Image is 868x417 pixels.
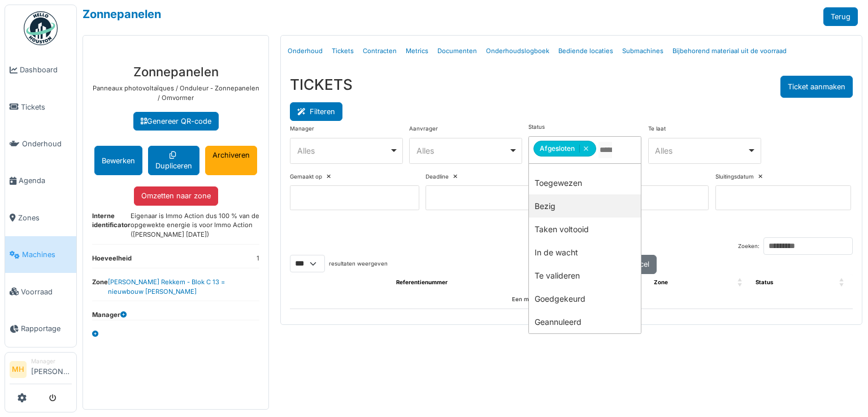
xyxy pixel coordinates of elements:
span: Dashboard [20,64,72,75]
label: Manager [290,125,314,133]
div: Goedgekeurd [529,287,641,310]
div: Toegewezen [529,171,641,194]
a: Dupliceren [148,146,199,175]
a: Bijbehorend materiaal uit de voorraad [668,38,791,64]
dt: Zone [92,277,108,301]
span: Tickets [21,102,72,112]
a: Onderhoud [5,125,76,162]
a: Bediende locaties [554,38,618,64]
a: Zones [5,199,76,236]
a: Onderhoudslogboek [481,38,554,64]
span: Rapportage [21,323,72,334]
a: Terug [823,7,858,26]
label: Sluitingsdatum [715,173,754,181]
img: Badge_color-CXgf-gQk.svg [24,11,58,45]
div: Taken voltooid [529,218,641,241]
button: Omzetten naar zone [134,186,218,205]
div: Manager [31,357,72,366]
button: Filteren [290,102,342,121]
a: Agenda [5,162,76,199]
span: Status: Activate to sort [839,274,846,292]
div: Alles [416,145,509,157]
label: Gemaakt op [290,173,322,181]
div: In de wacht [529,241,641,264]
a: Documenten [433,38,481,64]
dt: Manager [92,310,127,320]
dt: Hoeveelheid [92,254,132,268]
a: Tickets [5,88,76,125]
p: Panneaux photovoltaïques / Onduleur - Zonnepanelen / Omvormer [92,84,259,103]
h3: Zonnepanelen [92,64,259,79]
label: Aanvrager [409,125,438,133]
a: Tickets [327,38,358,64]
label: Deadline [426,173,449,181]
a: Onderhoud [283,38,327,64]
input: Alles [598,142,612,158]
a: Submachines [618,38,668,64]
button: Bewerken [94,146,142,175]
a: Voorraad [5,273,76,310]
a: Zonnepanelen [83,7,161,21]
span: Status [756,279,773,285]
li: MH [10,361,27,378]
span: Zone: Activate to sort [737,274,744,292]
label: resultaten weergeven [329,260,388,268]
a: Dashboard [5,51,76,88]
a: MH Manager[PERSON_NAME] [10,357,72,384]
li: [PERSON_NAME] [31,357,72,381]
a: Contracten [358,38,401,64]
label: Status [528,123,545,132]
span: Agenda [19,175,72,186]
span: Onderhoud [22,138,72,149]
span: Zone [654,279,668,285]
span: Machines [22,249,72,260]
label: Te laat [648,125,666,133]
span: Referentienummer [396,279,448,285]
div: Alles [655,145,747,157]
a: Archiveren [205,146,257,175]
div: Bezig [529,194,641,218]
td: Een moment geduld aub - bezig met laden... [290,291,853,309]
dd: 1 [257,254,259,263]
a: Metrics [401,38,433,64]
div: Te valideren [529,264,641,287]
a: Rapportage [5,310,76,347]
span: Voorraad [21,286,72,297]
dt: Interne identificator [92,211,131,244]
a: [PERSON_NAME] Rekkem - Blok C 13 = nieuwbouw [PERSON_NAME] [108,278,225,296]
a: Genereer QR-code [133,112,219,131]
dd: Eigenaar is Immo Action dus 100 % van de opgewekte energie is voor Immo Action ([PERSON_NAME] [DA... [131,211,259,240]
div: Geannuleerd [529,310,641,333]
label: Zoeken: [738,242,759,251]
h3: TICKETS [290,76,353,93]
div: Alles [297,145,389,157]
div: Afgesloten [533,141,596,157]
span: Zones [18,212,72,223]
button: Ticket aanmaken [780,76,853,98]
a: Machines [5,236,76,273]
button: Remove item: 'closed' [579,145,592,153]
